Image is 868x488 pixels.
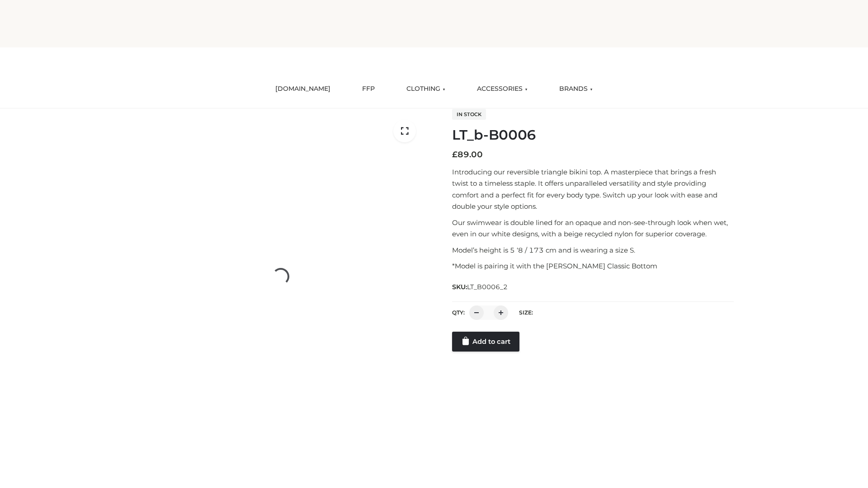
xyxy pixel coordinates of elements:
bdi: 89.00 [452,150,483,160]
p: Introducing our reversible triangle bikini top. A masterpiece that brings a fresh twist to a time... [452,166,734,212]
label: Size: [519,309,533,316]
a: Add to cart [452,332,519,352]
a: BRANDS [552,79,599,99]
label: QTY: [452,309,465,316]
a: [DOMAIN_NAME] [269,79,337,99]
a: CLOTHING [400,79,452,99]
p: Our swimwear is double lined for an opaque and non-see-through look when wet, even in our white d... [452,217,734,240]
span: SKU: [452,282,509,292]
h1: LT_b-B0006 [452,127,734,143]
p: Model’s height is 5 ‘8 / 173 cm and is wearing a size S. [452,244,734,256]
a: ACCESSORIES [470,79,534,99]
a: FFP [355,79,382,99]
span: In stock [452,109,486,120]
span: £ [452,150,458,160]
p: *Model is pairing it with the [PERSON_NAME] Classic Bottom [452,260,734,272]
span: LT_B0006_2 [467,283,508,291]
